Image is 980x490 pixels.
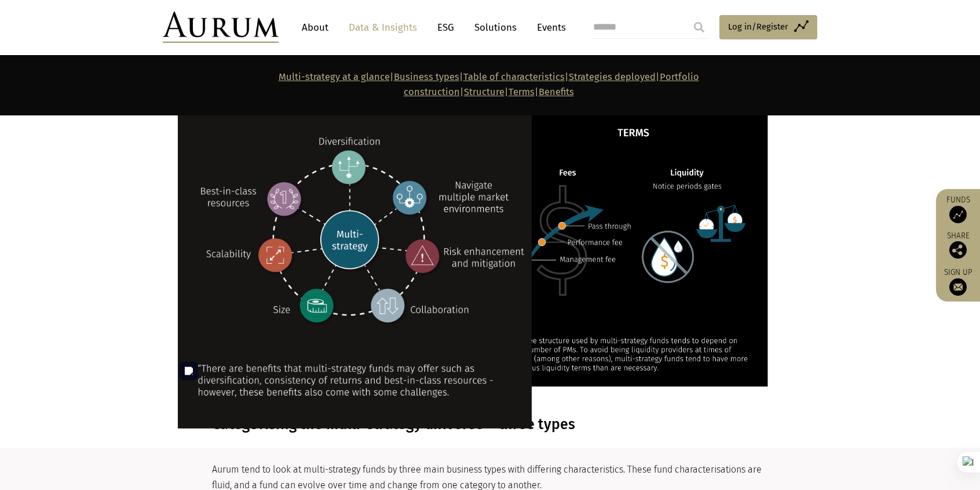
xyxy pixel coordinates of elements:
[463,71,565,82] a: Table of characteristics
[949,241,967,259] img: Share this post
[509,86,535,97] a: Terms
[394,71,459,82] a: Business types
[539,86,574,97] a: Benefits
[942,267,974,296] a: Sign up
[296,17,334,38] a: About
[942,195,974,223] a: Funds
[535,86,539,97] strong: |
[432,17,460,38] a: ESG
[343,17,423,38] a: Data & Insights
[279,71,699,97] strong: | | | | | |
[212,464,762,490] span: Aurum tend to look at multi-strategy funds by three main business types with differing characteri...
[949,278,967,296] img: Sign up to our newsletter
[949,206,967,223] img: Access Funds
[688,16,711,39] input: Submit
[531,17,566,38] a: Events
[569,71,656,82] a: Strategies deployed
[279,71,390,82] a: Multi-strategy at a glance
[163,12,279,43] img: Aurum
[464,86,504,97] a: Structure
[942,232,974,259] div: Share
[728,20,788,34] span: Log in/Register
[469,17,522,38] a: Solutions
[719,15,817,39] a: Log in/Register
